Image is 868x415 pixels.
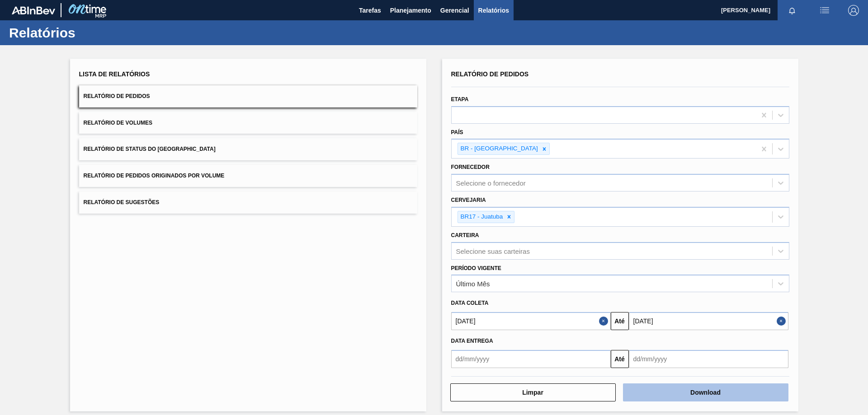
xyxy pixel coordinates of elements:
[12,6,55,14] img: TNhmsLtSVTkK8tSr43FrP2fwEKptu5GPRR3wAAAABJRU5ErkJggg==
[611,350,629,368] button: Até
[451,312,611,330] input: dd/mm/yyyy
[451,232,479,238] label: Carteira
[456,247,530,255] div: Selecione suas carteiras
[777,312,788,330] button: Close
[79,112,417,134] button: Relatório de Volumes
[451,70,529,78] span: Relatório de Pedidos
[9,28,170,38] h1: Relatórios
[440,5,469,16] span: Gerencial
[451,96,469,103] label: Etapa
[450,383,616,401] button: Limpar
[79,191,417,214] button: Relatório de Sugestões
[451,197,486,203] label: Cervejaria
[478,5,509,16] span: Relatórios
[79,85,417,107] button: Relatório de Pedidos
[451,338,493,344] span: Data entrega
[84,120,152,126] span: Relatório de Volumes
[629,350,788,368] input: dd/mm/yyyy
[451,164,490,170] label: Fornecedor
[451,300,489,306] span: Data coleta
[456,179,526,187] div: Selecione o fornecedor
[359,5,381,16] span: Tarefas
[451,265,501,271] label: Período Vigente
[819,5,830,16] img: userActions
[79,70,150,78] span: Lista de Relatórios
[84,93,150,99] span: Relatório de Pedidos
[84,146,216,152] span: Relatório de Status do [GEOGRAPHIC_DATA]
[79,138,417,160] button: Relatório de Status do [GEOGRAPHIC_DATA]
[611,312,629,330] button: Até
[458,143,539,154] div: BR - [GEOGRAPHIC_DATA]
[456,280,490,288] div: Último Mês
[848,5,859,16] img: Logout
[79,165,417,187] button: Relatório de Pedidos Originados por Volume
[629,312,788,330] input: dd/mm/yyyy
[84,199,160,205] span: Relatório de Sugestões
[458,211,505,223] div: BR17 - Juatuba
[84,173,225,179] span: Relatório de Pedidos Originados por Volume
[451,350,611,368] input: dd/mm/yyyy
[778,4,807,17] button: Notificações
[623,383,788,401] button: Download
[390,5,431,16] span: Planejamento
[451,129,463,135] label: País
[599,312,611,330] button: Close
